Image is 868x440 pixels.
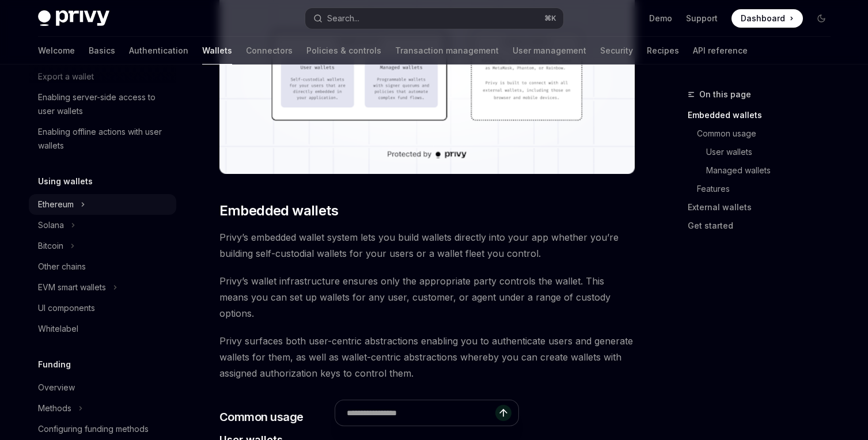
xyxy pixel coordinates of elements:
[38,125,169,153] div: Enabling offline actions with user wallets
[649,13,672,24] a: Demo
[688,217,840,235] a: Get started
[38,422,149,436] div: Configuring funding methods
[544,14,556,23] span: ⌘ K
[38,280,106,294] div: EVM smart wallets
[731,9,803,28] a: Dashboard
[29,87,176,122] a: Enabling server-side access to user wallets
[29,398,176,419] button: Toggle Methods section
[38,175,93,188] h5: Using wallets
[327,12,359,25] div: Search...
[29,377,176,398] a: Overview
[29,215,176,236] button: Toggle Solana section
[202,37,232,65] a: Wallets
[741,13,785,24] span: Dashboard
[513,37,586,65] a: User management
[688,198,840,217] a: External wallets
[38,198,74,211] div: Ethereum
[347,400,495,426] input: Ask a question...
[29,122,176,156] a: Enabling offline actions with user wallets
[688,180,840,198] a: Features
[29,236,176,256] button: Toggle Bitcoin section
[29,419,176,439] a: Configuring funding methods
[38,381,75,395] div: Overview
[38,401,71,415] div: Methods
[38,322,78,336] div: Whitelabel
[219,202,338,220] span: Embedded wallets
[219,273,635,321] span: Privy’s wallet infrastructure ensures only the appropriate party controls the wallet. This means ...
[600,37,633,65] a: Security
[29,318,176,339] a: Whitelabel
[29,256,176,277] a: Other chains
[38,90,169,118] div: Enabling server-side access to user wallets
[699,88,751,101] span: On this page
[395,37,499,65] a: Transaction management
[306,37,381,65] a: Policies & controls
[305,8,563,29] button: Open search
[219,333,635,381] span: Privy surfaces both user-centric abstractions enabling you to authenticate users and generate wal...
[812,9,831,28] button: Toggle dark mode
[246,37,293,65] a: Connectors
[38,260,86,274] div: Other chains
[29,298,176,318] a: UI components
[647,37,679,65] a: Recipes
[219,229,635,261] span: Privy’s embedded wallet system lets you build wallets directly into your app whether you’re build...
[89,37,115,65] a: Basics
[38,301,95,315] div: UI components
[38,358,71,371] h5: Funding
[29,277,176,298] button: Toggle EVM smart wallets section
[29,194,176,215] button: Toggle Ethereum section
[688,143,840,161] a: User wallets
[688,124,840,143] a: Common usage
[38,10,109,26] img: dark logo
[38,239,63,253] div: Bitcoin
[495,405,511,421] button: Send message
[38,218,64,232] div: Solana
[693,37,748,65] a: API reference
[688,106,840,124] a: Embedded wallets
[686,13,718,24] a: Support
[129,37,188,65] a: Authentication
[688,161,840,180] a: Managed wallets
[38,37,75,65] a: Welcome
